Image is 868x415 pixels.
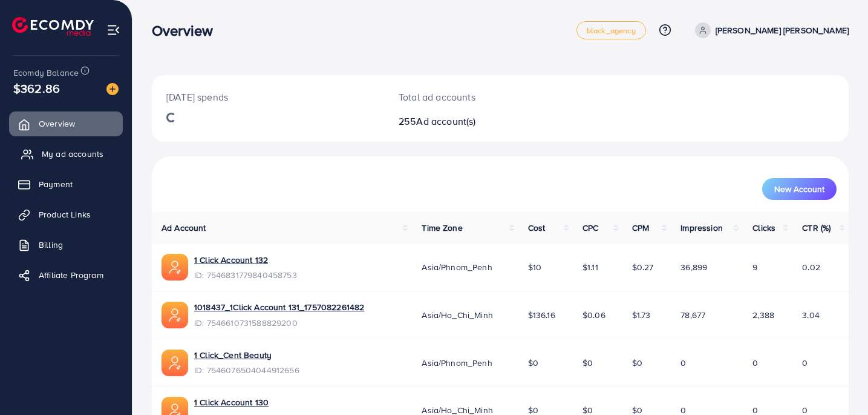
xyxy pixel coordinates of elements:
[194,254,297,266] a: 1 Click Account 132
[422,222,462,234] span: Time Zone
[582,222,598,234] span: CPC
[632,222,649,234] span: CPM
[162,254,188,281] img: ic-ads-acc.e4c84228.svg
[194,349,299,361] a: 1 Click_Cent Beauty
[39,239,63,251] span: Billing
[152,22,223,39] h3: Overview
[422,357,492,369] span: Asia/Phnom_Penh
[9,263,123,287] a: Affiliate Program
[528,357,538,369] span: $0
[680,261,707,273] span: 36,899
[39,118,75,130] span: Overview
[752,309,774,321] span: 2,388
[762,178,837,200] button: New Account
[582,309,605,321] span: $0.06
[13,79,60,97] span: $362.86
[416,115,475,128] span: Ad account(s)
[680,357,686,369] span: 0
[587,27,636,35] span: black_agency
[576,21,646,39] a: black_agency
[422,261,492,273] span: Asia/Phnom_Penh
[162,350,188,376] img: ic-ads-acc.e4c84228.svg
[194,301,364,313] a: 1018437_1Click Account 131_1757082261482
[752,261,757,273] span: 9
[39,178,73,190] span: Payment
[582,261,598,273] span: $1.11
[106,83,119,95] img: image
[13,67,79,79] span: Ecomdy Balance
[9,111,123,136] a: Overview
[752,222,775,234] span: Clicks
[422,309,493,321] span: Asia/Ho_Chi_Minh
[39,208,91,221] span: Product Links
[42,148,103,160] span: My ad accounts
[752,357,758,369] span: 0
[39,269,103,281] span: Affiliate Program
[399,116,544,127] h2: 255
[399,90,544,104] p: Total ad accounts
[9,233,123,257] a: Billing
[632,309,651,321] span: $1.73
[528,261,541,273] span: $10
[166,90,370,104] p: [DATE] spends
[194,396,298,408] a: 1 Click Account 130
[162,302,188,328] img: ic-ads-acc.e4c84228.svg
[632,261,654,273] span: $0.27
[194,269,297,281] span: ID: 7546831779840458753
[9,172,123,196] a: Payment
[194,317,364,329] span: ID: 7546610731588829200
[680,222,723,234] span: Impression
[680,309,705,321] span: 78,677
[802,261,820,273] span: 0.02
[194,364,299,376] span: ID: 7546076504044912656
[690,22,849,38] a: [PERSON_NAME] [PERSON_NAME]
[632,357,642,369] span: $0
[12,17,94,36] img: logo
[528,309,555,321] span: $136.16
[802,357,808,369] span: 0
[528,222,546,234] span: Cost
[106,23,120,37] img: menu
[802,222,830,234] span: CTR (%)
[162,222,206,234] span: Ad Account
[582,357,593,369] span: $0
[774,185,824,193] span: New Account
[9,202,123,227] a: Product Links
[9,142,123,166] a: My ad accounts
[716,23,849,38] p: [PERSON_NAME] [PERSON_NAME]
[802,309,820,321] span: 3.04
